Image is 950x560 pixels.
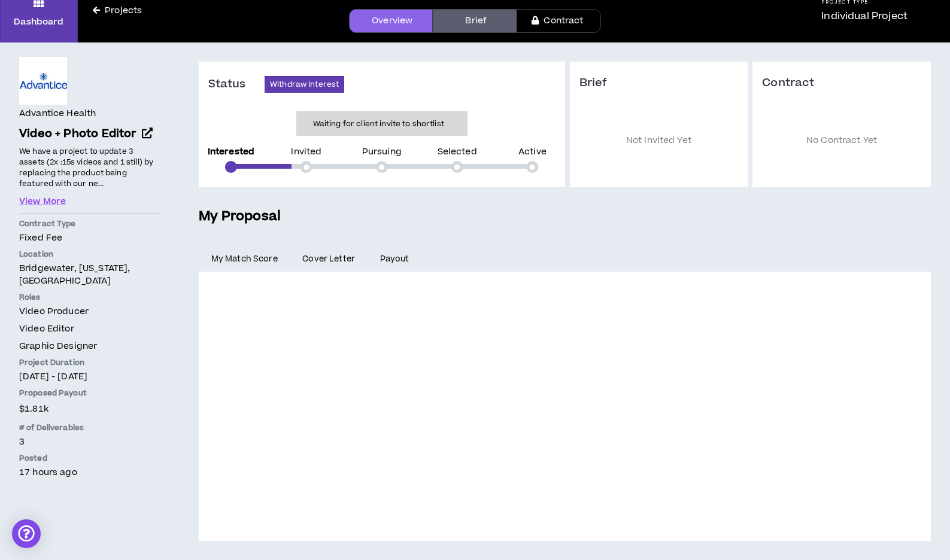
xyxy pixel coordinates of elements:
[762,108,921,174] p: No Contract Yet
[19,195,66,208] button: View More
[349,9,433,33] a: Overview
[19,453,160,464] p: Posted
[579,108,739,174] p: Not Invited Yet
[19,218,160,229] p: Contract Type
[19,262,160,287] p: Bridgewater, [US_STATE], [GEOGRAPHIC_DATA]
[208,77,265,92] h3: Status
[19,370,160,383] p: [DATE] - [DATE]
[78,4,157,17] a: Projects
[19,322,74,335] span: Video Editor
[518,148,547,156] p: Active
[433,9,517,33] a: Brief
[517,9,600,33] a: Contract
[821,9,907,23] p: Individual Project
[762,76,921,90] h3: Contract
[19,232,160,244] p: Fixed Fee
[579,76,739,90] h3: Brief
[19,107,96,120] h4: Advantice Health
[291,148,321,156] p: Invited
[19,126,136,142] span: Video + Photo Editor
[19,466,160,479] p: 17 hours ago
[19,145,160,190] p: We have a project to update 3 assets (2x :15s videos and 1 still) by replacing the product being ...
[19,249,160,260] p: Location
[14,16,63,28] p: Dashboard
[208,148,254,156] p: Interested
[438,148,477,156] p: Selected
[313,118,444,130] p: Waiting for client invite to shortlist
[302,252,355,266] span: Cover Letter
[199,246,290,272] a: My Match Score
[265,76,344,93] button: Withdraw Interest
[368,246,421,272] a: Payout
[19,422,160,433] p: # of Deliverables
[12,519,41,548] div: Open Intercom Messenger
[19,388,160,398] p: Proposed Payout
[362,148,402,156] p: Pursuing
[19,340,97,352] span: Graphic Designer
[19,436,160,448] p: 3
[199,206,931,227] h5: My Proposal
[19,292,160,303] p: Roles
[19,401,48,417] span: $1.81k
[19,305,89,318] span: Video Producer
[19,357,160,368] p: Project Duration
[19,126,160,143] a: Video + Photo Editor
